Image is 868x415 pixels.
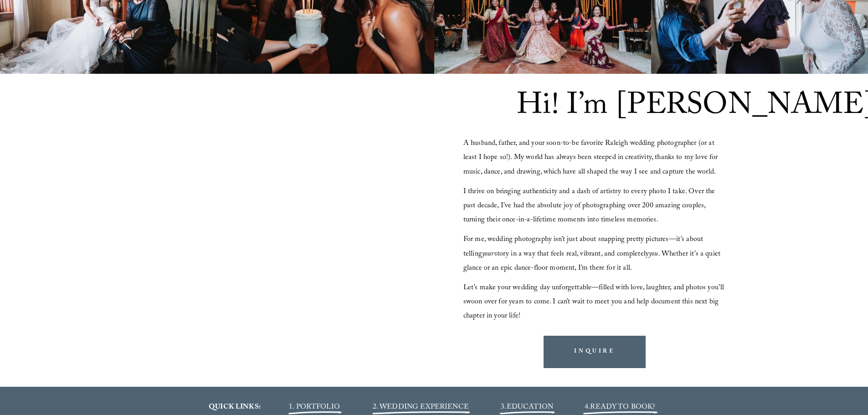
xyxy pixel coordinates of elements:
a: 1. PORTFOLIO [289,401,340,414]
span: For me, wedding photography isn’t just about snapping pretty pictures—it’s about telling story in... [463,234,722,274]
span: A husband, father, and your soon-to-be favorite Raleigh wedding photographer (or at least I hope ... [463,138,720,178]
strong: QUICK LINKS: [209,401,261,414]
em: your [482,248,494,261]
span: 3. [501,401,553,414]
a: READY TO BOOK? [590,401,655,414]
span: Let’s make your wedding day unforgettable—filled with love, laughter, and photos you’ll swoon ove... [463,282,726,323]
span: I thrive on bringing authenticity and a dash of artistry to every photo I take. Over the past dec... [463,186,717,226]
em: you [649,248,658,261]
a: EDUCATION [507,401,553,414]
a: INQUIRE [544,336,646,368]
span: 4. [585,401,590,414]
a: 2. WEDDING EXPERIENCE [373,401,469,414]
